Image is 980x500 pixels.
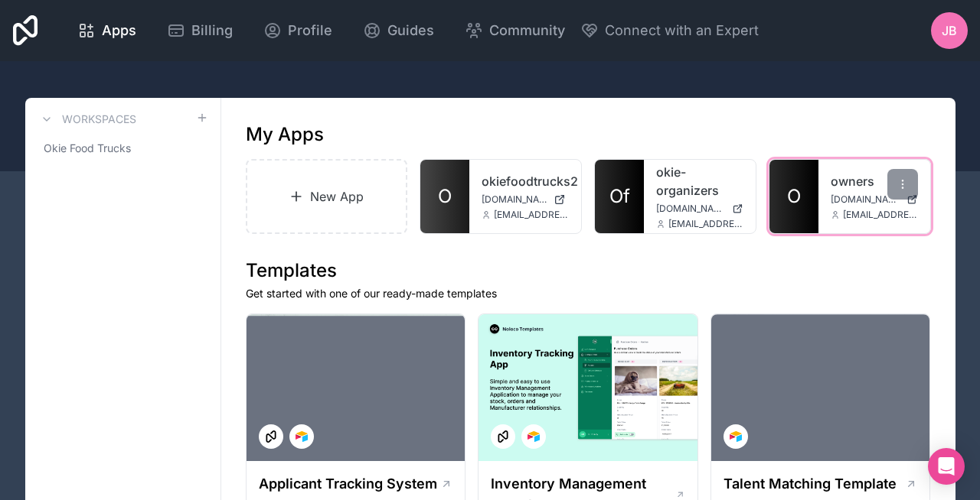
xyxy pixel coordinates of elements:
[420,160,469,233] a: O
[387,20,434,41] span: Guides
[482,193,547,206] span: [DOMAIN_NAME]
[928,448,965,485] div: Open Intercom Messenger
[595,160,644,233] a: Of
[65,14,149,47] a: Apps
[296,430,308,443] img: Airtable Logo
[288,20,332,41] span: Profile
[38,135,208,162] a: Okie Food Trucks
[494,209,569,221] span: [EMAIL_ADDRESS][DOMAIN_NAME]
[438,184,452,209] span: O
[62,112,136,127] h3: Workspaces
[102,20,136,41] span: Apps
[528,430,540,443] img: Airtable Logo
[44,141,131,156] span: Okie Food Trucks
[246,159,408,234] a: New App
[246,258,931,283] h1: Templates
[831,172,918,190] a: owners
[351,14,446,47] a: Guides
[482,193,569,206] a: [DOMAIN_NAME]
[668,218,743,230] span: [EMAIL_ADDRESS][DOMAIN_NAME]
[769,160,818,233] a: O
[656,163,743,200] a: okie-organizers
[489,20,565,41] span: Community
[482,172,569,190] a: okiefoodtrucks2
[259,473,437,495] h1: Applicant Tracking System
[730,430,742,443] img: Airtable Logo
[605,20,759,41] span: Connect with an Expert
[251,14,345,47] a: Profile
[609,184,630,209] span: Of
[787,184,801,209] span: O
[580,20,759,41] button: Connect with an Expert
[191,20,233,41] span: Billing
[831,193,918,206] a: [DOMAIN_NAME]
[452,14,577,47] a: Community
[831,193,900,206] span: [DOMAIN_NAME]
[246,286,931,301] p: Get started with one of our ready-made templates
[942,21,957,40] span: JB
[724,473,897,495] h1: Talent Matching Template
[38,110,136,128] a: Workspaces
[656,203,726,215] span: [DOMAIN_NAME]
[246,122,324,147] h1: My Apps
[155,14,245,47] a: Billing
[843,209,918,221] span: [EMAIL_ADDRESS][DOMAIN_NAME]
[656,203,743,215] a: [DOMAIN_NAME]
